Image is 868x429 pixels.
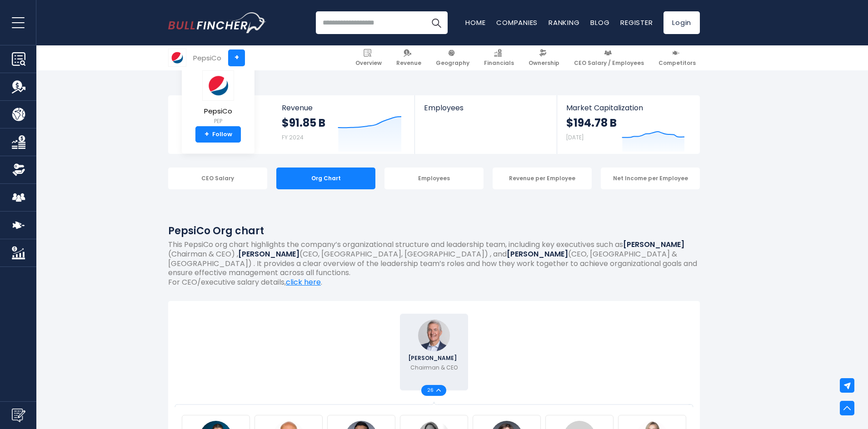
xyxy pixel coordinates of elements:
[202,108,234,115] span: PepsiCo
[570,45,648,70] a: CEO Salary / Employees
[286,277,321,287] a: click here
[400,314,468,390] a: Ramon Laguarta [PERSON_NAME] Chairman & CEO 26
[282,104,406,112] span: Revenue
[282,133,304,141] small: FY 2024
[658,59,696,67] span: Competitors
[663,11,700,34] a: Login
[566,116,617,130] strong: $194.78 B
[384,168,484,189] div: Employees
[276,168,375,189] div: Org Chart
[228,49,245,66] a: +
[620,18,653,27] a: Register
[238,249,299,259] b: [PERSON_NAME]
[202,117,234,125] small: PEP
[410,364,458,372] p: Chairman & CEO
[418,320,450,351] img: Ramon Laguarta
[273,95,415,154] a: Revenue $91.85 B FY 2024
[465,18,485,27] a: Home
[496,18,538,27] a: Companies
[202,70,234,127] a: PepsiCo PEP
[355,59,382,67] span: Overview
[169,49,186,66] img: PEP logo
[566,104,690,112] span: Market Capitalization
[436,59,469,67] span: Geography
[424,104,547,112] span: Employees
[654,45,700,70] a: Competitors
[202,70,234,101] img: PEP logo
[425,11,448,34] button: Search
[590,18,609,27] a: Blog
[566,133,584,141] small: [DATE]
[484,59,514,67] span: Financials
[168,12,266,33] a: Go to homepage
[195,126,241,143] a: +Follow
[415,95,556,128] a: Employees
[601,168,700,189] div: Net Income per Employee
[623,239,684,250] b: [PERSON_NAME]
[507,249,568,259] b: [PERSON_NAME]
[168,12,266,33] img: Bullfincher logo
[12,163,25,177] img: Ownership
[574,59,644,67] span: CEO Salary / Employees
[168,168,267,189] div: CEO Salary
[524,45,564,70] a: Ownership
[493,168,592,189] div: Revenue per Employee
[408,355,459,361] span: [PERSON_NAME]
[193,53,221,63] div: PepsiCo
[427,388,436,393] span: 26
[168,240,700,278] p: This PepsiCo org chart highlights the company’s organizational structure and leadership team, inc...
[432,45,474,70] a: Geography
[557,95,699,154] a: Market Capitalization $194.78 B [DATE]
[480,45,518,70] a: Financials
[351,45,386,70] a: Overview
[392,45,425,70] a: Revenue
[396,59,421,67] span: Revenue
[168,223,700,238] h1: PepsiCo Org chart
[282,116,325,130] strong: $91.85 B
[529,59,559,67] span: Ownership
[549,18,579,27] a: Ranking
[205,130,209,138] strong: +
[168,278,700,287] p: For CEO/executive salary details, .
